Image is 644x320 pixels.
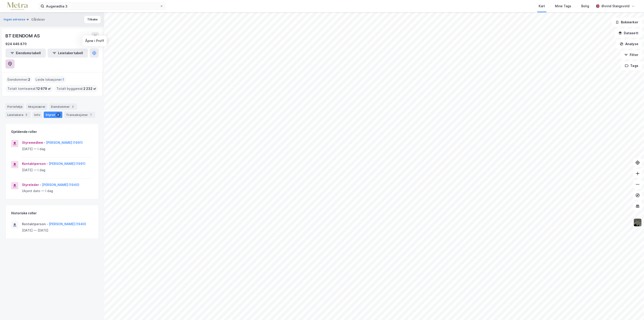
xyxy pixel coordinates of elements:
div: [DATE] — I dag [22,146,93,152]
button: Eiendomstabell [5,49,46,58]
div: Portefølje [5,103,24,110]
div: 7 [89,112,93,117]
button: Ingen adresse [4,17,26,22]
button: Datasett [615,29,642,38]
div: Totalt byggareal : [55,85,98,92]
div: Ukjent dato — I dag [22,188,93,194]
div: BT EIENDOM AS [5,32,41,39]
div: 3 [56,112,61,117]
div: Leietakere [5,112,31,118]
input: Søk på adresse, matrikkel, gårdeiere, leietakere eller personer [44,3,160,10]
div: Info [32,112,42,118]
span: 12 679 ㎡ [36,86,51,91]
div: 2 [71,104,75,109]
iframe: Chat Widget [621,298,644,320]
div: Eiendommer [49,103,77,110]
div: [DATE] — I dag [22,167,93,173]
div: Kart [539,3,545,9]
div: Øivind Slangsvold [601,3,629,9]
button: Leietakertabell [48,49,88,58]
div: Gjeldende roller [11,129,37,134]
button: Tags [621,61,642,70]
div: Gårdeier [31,17,45,22]
span: 1 [63,77,64,82]
div: Historiske roller [11,210,37,216]
span: 2 [28,77,30,82]
div: Transaksjoner [64,112,95,118]
span: 2 232 ㎡ [83,86,96,91]
div: Styret [44,112,62,118]
div: Leide lokasjoner : [34,76,66,83]
div: Aksjonærer [26,103,47,110]
img: 9k= [633,218,642,227]
button: Filter [620,50,642,59]
div: 3 [24,112,29,117]
div: Totalt tomteareal : [6,85,53,92]
div: [DATE] — [DATE] [22,228,93,233]
div: Eiendommer : [6,76,32,83]
div: Kontrollprogram for chat [621,298,644,320]
div: Bolig [581,3,589,9]
button: Analyse [616,39,642,49]
div: 924 446 870 [5,41,27,47]
button: Tilbake [84,16,101,23]
button: Bokmerker [612,18,642,27]
div: Mine Tags [555,3,571,9]
img: metra-logo.256734c3b2bbffee19d4.png [7,2,28,10]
